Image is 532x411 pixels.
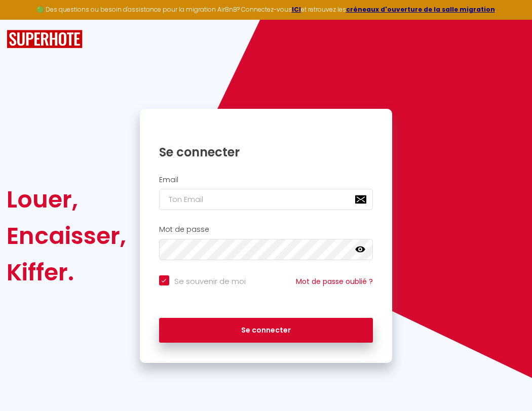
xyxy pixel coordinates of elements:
[346,5,495,14] a: créneaux d'ouverture de la salle migration
[159,189,373,210] input: Ton Email
[159,225,373,234] h2: Mot de passe
[7,254,126,291] div: Kiffer.
[159,144,373,160] h1: Se connecter
[7,181,126,218] div: Louer,
[292,5,301,14] a: ICI
[296,276,373,286] a: Mot de passe oublié ?
[159,318,373,343] button: Se connecter
[7,30,83,49] img: SuperHote logo
[7,218,126,254] div: Encaisser,
[159,176,373,184] h2: Email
